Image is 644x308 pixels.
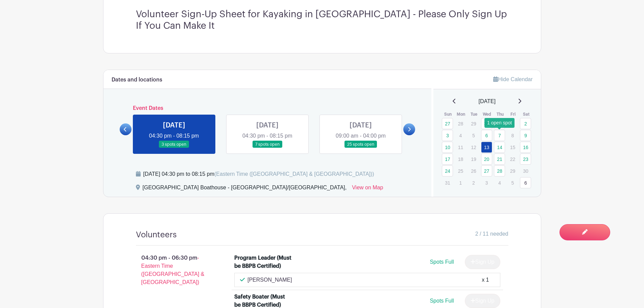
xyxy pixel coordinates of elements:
[507,130,518,141] p: 8
[136,230,177,240] h4: Volunteers
[112,77,162,83] h6: Dates and locations
[468,142,479,152] p: 12
[520,142,531,153] a: 16
[481,142,492,153] a: 13
[352,184,383,194] a: View on Map
[442,153,453,165] a: 17
[214,171,374,177] span: (Eastern Time ([GEOGRAPHIC_DATA] & [GEOGRAPHIC_DATA]))
[479,97,496,105] span: [DATE]
[143,170,374,178] div: [DATE] 04:30 pm to 08:15 pm
[507,166,518,176] p: 29
[468,177,479,188] p: 2
[455,166,466,176] p: 25
[442,165,453,176] a: 24
[475,230,508,238] span: 2 / 11 needed
[430,298,454,304] span: Spots Full
[141,255,205,285] span: - Eastern Time ([GEOGRAPHIC_DATA] & [GEOGRAPHIC_DATA])
[484,118,515,128] div: 1 open spot
[442,111,455,118] th: Sun
[520,111,533,118] th: Sat
[520,118,531,129] a: 2
[481,177,492,188] p: 3
[125,251,224,289] p: 04:30 pm - 06:30 pm
[455,111,468,118] th: Mon
[468,154,479,164] p: 19
[494,153,505,165] a: 21
[430,259,454,265] span: Spots Full
[455,142,466,152] p: 11
[234,254,293,270] div: Program Leader (Must be BBPB Certified)
[481,118,492,129] a: 30
[481,111,494,118] th: Wed
[507,154,518,164] p: 22
[494,165,505,176] a: 28
[468,111,481,118] th: Tue
[481,165,492,176] a: 27
[482,276,489,284] div: x 1
[520,166,531,176] p: 30
[442,142,453,153] a: 10
[520,177,531,188] a: 6
[481,153,492,165] a: 20
[455,177,466,188] p: 1
[442,177,453,188] p: 31
[468,118,479,129] p: 29
[507,111,520,118] th: Fri
[455,154,466,164] p: 18
[132,105,404,112] h6: Event Dates
[455,130,466,141] p: 4
[494,130,505,141] a: 7
[520,153,531,165] a: 23
[143,184,347,194] div: [GEOGRAPHIC_DATA] Boathouse - [GEOGRAPHIC_DATA]/[GEOGRAPHIC_DATA],
[520,130,531,141] a: 9
[507,177,518,188] p: 5
[494,111,507,118] th: Thu
[468,130,479,141] p: 5
[494,177,505,188] p: 4
[136,9,508,31] h3: Volunteer Sign-Up Sheet for Kayaking in [GEOGRAPHIC_DATA] - Please Only Sign Up If You Can Make It
[442,118,453,129] a: 27
[507,142,518,152] p: 15
[494,142,505,153] a: 14
[247,276,292,284] p: [PERSON_NAME]
[468,166,479,176] p: 26
[481,130,492,141] a: 6
[493,76,532,82] a: Hide Calendar
[455,118,466,129] p: 28
[442,130,453,141] a: 3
